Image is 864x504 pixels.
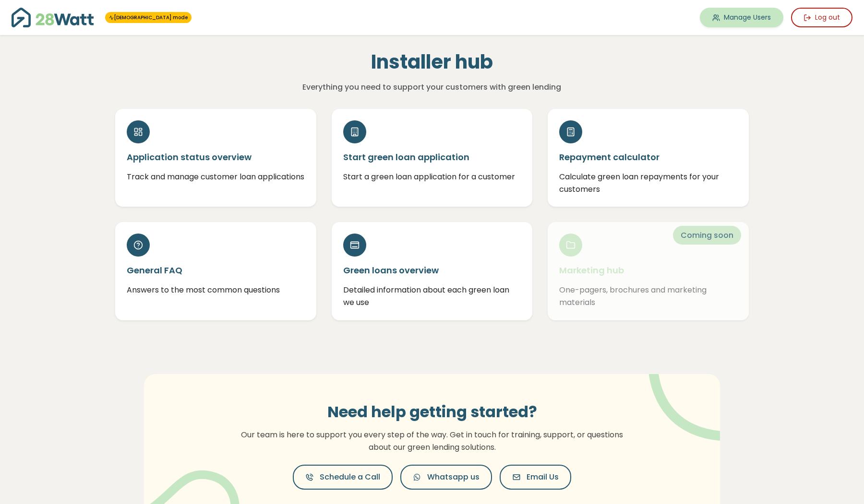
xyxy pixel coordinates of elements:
[127,264,305,276] h5: General FAQ
[127,171,305,183] p: Track and manage customer loan applications
[400,465,492,490] button: Whatsapp us
[12,8,94,27] img: 28Watt
[700,8,783,27] a: Manage Users
[127,151,305,163] h5: Application status overview
[527,471,559,483] span: Email Us
[624,348,749,441] img: vector
[500,465,571,490] button: Email Us
[343,151,521,163] h5: Start green loan application
[109,14,188,21] a: [DEMOGRAPHIC_DATA] mode
[559,151,737,163] h5: Repayment calculator
[223,81,640,94] p: Everything you need to support your customers with green lending
[320,471,380,483] span: Schedule a Call
[559,284,737,308] p: One-pagers, brochures and marketing materials
[105,12,192,23] span: You're in 28Watt mode - full access to all features!
[343,171,521,183] p: Start a green loan application for a customer
[223,50,640,73] h1: Installer hub
[673,226,741,245] span: Coming soon
[235,429,629,453] p: Our team is here to support you every step of the way. Get in touch for training, support, or que...
[427,471,480,483] span: Whatsapp us
[559,264,737,276] h5: Marketing hub
[791,8,852,27] button: Log out
[343,284,521,308] p: Detailed information about each green loan we use
[343,264,521,276] h5: Green loans overview
[293,465,393,490] button: Schedule a Call
[235,403,629,421] h3: Need help getting started?
[559,171,737,195] p: Calculate green loan repayments for your customers
[127,284,305,296] p: Answers to the most common questions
